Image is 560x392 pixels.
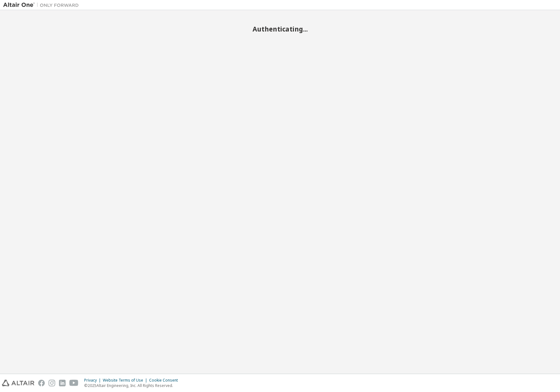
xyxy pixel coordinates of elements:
img: facebook.svg [38,380,45,386]
div: Website Terms of Use [103,378,149,383]
img: linkedin.svg [59,380,66,386]
div: Cookie Consent [149,378,182,383]
h2: Authenticating... [3,25,557,33]
img: youtube.svg [69,380,79,386]
img: altair_logo.svg [2,380,34,386]
div: Privacy [84,378,103,383]
img: Altair One [3,2,82,8]
p: © 2025 Altair Engineering, Inc. All Rights Reserved. [84,383,182,388]
img: instagram.svg [49,380,55,386]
